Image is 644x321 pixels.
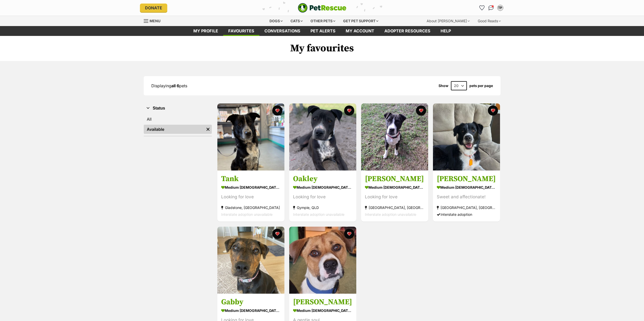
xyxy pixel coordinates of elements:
[298,3,346,13] img: logo-e224e6f780fb5917bec1dbf3a21bbac754714ae5b6737aabdf751b685950b380.svg
[361,170,428,222] a: [PERSON_NAME] medium [DEMOGRAPHIC_DATA] Dog Looking for love [GEOGRAPHIC_DATA], [GEOGRAPHIC_DATA]...
[340,16,382,26] div: Get pet support
[474,16,504,26] div: Good Reads
[221,184,281,191] div: medium [DEMOGRAPHIC_DATA] Dog
[144,115,212,124] a: All
[293,194,352,201] div: Looking for love
[498,5,503,10] div: TP
[289,170,356,222] a: Oakley medium [DEMOGRAPHIC_DATA] Dog Looking for love Gympie, QLD Interstate adoption unavailable...
[140,4,167,12] a: Donate
[344,229,354,239] button: favourite
[293,297,352,307] h3: [PERSON_NAME]
[293,174,352,184] h3: Oakley
[221,194,281,201] div: Looking for love
[439,84,448,88] span: Show
[488,105,498,116] button: favourite
[435,26,456,36] a: Help
[298,3,346,13] a: PetRescue
[416,105,426,116] button: favourite
[259,26,305,36] a: conversations
[287,16,306,26] div: Cats
[433,170,500,222] a: [PERSON_NAME] medium [DEMOGRAPHIC_DATA] Dog Sweet and affectionate! [GEOGRAPHIC_DATA], [GEOGRAPHI...
[151,83,187,88] span: Displaying pets
[365,212,416,217] span: Interstate adoption unavailable
[365,194,424,201] div: Looking for love
[293,212,344,217] span: Interstate adoption unavailable
[144,16,164,25] a: Menu
[437,184,496,191] div: medium [DEMOGRAPHIC_DATA] Dog
[478,4,486,12] a: Favourites
[217,170,284,222] a: Tank medium [DEMOGRAPHIC_DATA] Dog Looking for love Gladstone, [GEOGRAPHIC_DATA] Interstate adopt...
[361,103,428,170] img: Hannah
[433,103,500,170] img: Lara
[221,307,281,314] div: medium [DEMOGRAPHIC_DATA] Dog
[437,194,496,201] div: Sweet and affectionate!
[289,227,356,294] img: Jason Bourne
[437,204,496,211] div: [GEOGRAPHIC_DATA], [GEOGRAPHIC_DATA]
[487,4,495,12] a: Conversations
[344,105,354,116] button: favourite
[144,105,212,112] button: Status
[379,26,435,36] a: Adopter resources
[423,16,473,26] div: About [PERSON_NAME]
[144,125,204,134] a: Available
[221,204,281,211] div: Gladstone, [GEOGRAPHIC_DATA]
[478,4,504,12] ul: Account quick links
[469,84,493,88] label: pets per page
[217,227,284,294] img: Gabby
[293,204,352,211] div: Gympie, QLD
[171,83,179,88] strong: all 6
[496,4,504,12] button: My account
[188,26,223,36] a: My profile
[150,19,160,23] span: Menu
[266,16,286,26] div: Dogs
[365,204,424,211] div: [GEOGRAPHIC_DATA], [GEOGRAPHIC_DATA]
[217,103,284,170] img: Tank
[272,229,282,239] button: favourite
[221,212,273,217] span: Interstate adoption unavailable
[437,174,496,184] h3: [PERSON_NAME]
[293,184,352,191] div: medium [DEMOGRAPHIC_DATA] Dog
[221,174,281,184] h3: Tank
[204,125,212,134] a: Remove filter
[289,103,356,170] img: Oakley
[223,26,259,36] a: Favourites
[365,184,424,191] div: medium [DEMOGRAPHIC_DATA] Dog
[488,5,494,10] img: chat-41dd97257d64d25036548639549fe6c8038ab92f7586957e7f3b1b290dea8141.svg
[221,297,281,307] h3: Gabby
[307,16,339,26] div: Other pets
[144,114,212,136] div: Status
[305,26,341,36] a: Pet alerts
[437,211,496,218] div: Interstate adoption
[293,307,352,314] div: medium [DEMOGRAPHIC_DATA] Dog
[365,174,424,184] h3: [PERSON_NAME]
[272,105,282,116] button: favourite
[341,26,379,36] a: My account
